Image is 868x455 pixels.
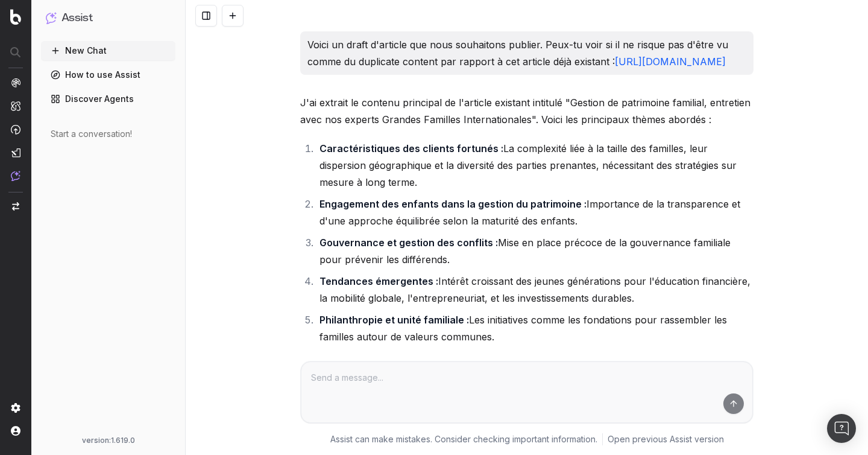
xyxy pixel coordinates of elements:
img: My account [11,426,20,436]
strong: Engagement des enfants dans la gestion du patrimoine : [319,198,587,210]
img: Analytics [11,78,20,87]
button: Assist [46,10,171,27]
p: J'ai extrait le contenu principal de l'article existant intitulé "Gestion de patrimoine familial,... [300,94,753,128]
a: Open previous Assist version [608,433,724,445]
a: [URL][DOMAIN_NAME] [615,56,726,68]
img: Assist [46,12,57,24]
strong: Tendances émergentes : [319,275,438,287]
li: La complexité liée à la taille des familles, leur dispersion géographique et la diversité des par... [316,140,753,191]
img: Activation [11,124,20,135]
img: Botify logo [10,9,21,25]
strong: Gouvernance et gestion des conflits : [319,237,498,249]
strong: Philanthropie et unité familiale : [319,314,469,326]
strong: Caractéristiques des clients fortunés : [319,142,503,154]
div: Open Intercom Messenger [827,414,856,443]
img: Switch project [12,202,19,211]
div: version: 1.619.0 [46,436,171,445]
button: New Chat [41,41,175,60]
div: Start a conversation! [51,128,166,140]
a: How to use Assist [41,65,175,84]
img: Setting [11,403,20,413]
img: Studio [11,148,20,157]
p: Assist can make mistakes. Consider checking important information. [330,433,597,445]
li: Les initiatives comme les fondations pour rassembler les familles autour de valeurs communes. [316,311,753,345]
h1: Assist [61,10,93,27]
a: Discover Agents [41,89,175,109]
li: Mise en place précoce de la gouvernance familiale pour prévenir les différends. [316,234,753,268]
li: Importance de la transparence et d'une approche équilibrée selon la maturité des enfants. [316,196,753,229]
p: Voici un draft d'article que nous souhaitons publier. Peux-tu voir si il ne risque pas d'être vu ... [307,36,746,70]
img: Intelligence [11,101,20,111]
li: Intérêt croissant des jeunes générations pour l'éducation financière, la mobilité globale, l'entr... [316,273,753,307]
img: Assist [11,171,20,181]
